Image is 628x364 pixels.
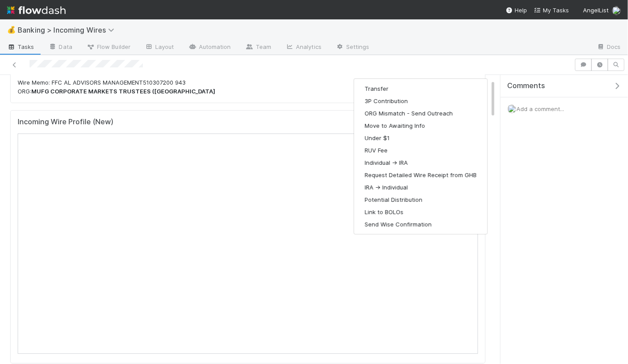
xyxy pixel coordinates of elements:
button: IRA -> Individual [354,181,487,193]
button: 3P Contribution [354,95,487,107]
button: ORG Mismatch - Send Outreach [354,107,487,119]
img: logo-inverted-e16ddd16eac7371096b0.svg [7,3,66,18]
button: Move to Awaiting Info [354,119,487,132]
a: Docs [590,41,628,55]
button: RUV Fee [354,144,487,156]
p: Wire Memo: FFC AL ADVISORS MANAGEMENT510307200 943 ORG: [18,78,478,96]
span: Tasks [7,42,34,51]
button: Under $1 [354,132,487,144]
a: Team [238,41,278,55]
button: Transfer [354,82,487,95]
button: Send Wise Confirmation [354,218,487,230]
a: Automation [181,41,238,55]
span: My Tasks [534,7,569,14]
a: Layout [138,41,181,55]
button: Request Detailed Wire Receipt from GHB [354,169,487,181]
img: avatar_eacbd5bb-7590-4455-a9e9-12dcb5674423.png [612,6,621,15]
a: Flow Builder [79,41,138,55]
a: Settings [329,41,377,55]
button: Potential Distribution [354,193,487,206]
span: Flow Builder [86,42,131,51]
span: Add a comment... [516,105,564,112]
span: AngelList [583,7,609,14]
span: Comments [507,82,545,90]
a: My Tasks [534,6,569,15]
strong: MUFG CORPORATE MARKETS TRUSTEES ([GEOGRAPHIC_DATA] [31,88,215,95]
img: avatar_eacbd5bb-7590-4455-a9e9-12dcb5674423.png [508,104,516,113]
span: 💰 [7,26,16,33]
h5: Incoming Wire Profile (New) [18,118,113,126]
button: Link to BOLOs [354,206,487,218]
button: Individual -> IRA [354,156,487,169]
a: Analytics [278,41,329,55]
div: Help [506,6,527,15]
a: Data [41,41,79,55]
span: Banking > Incoming Wires [18,26,119,34]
